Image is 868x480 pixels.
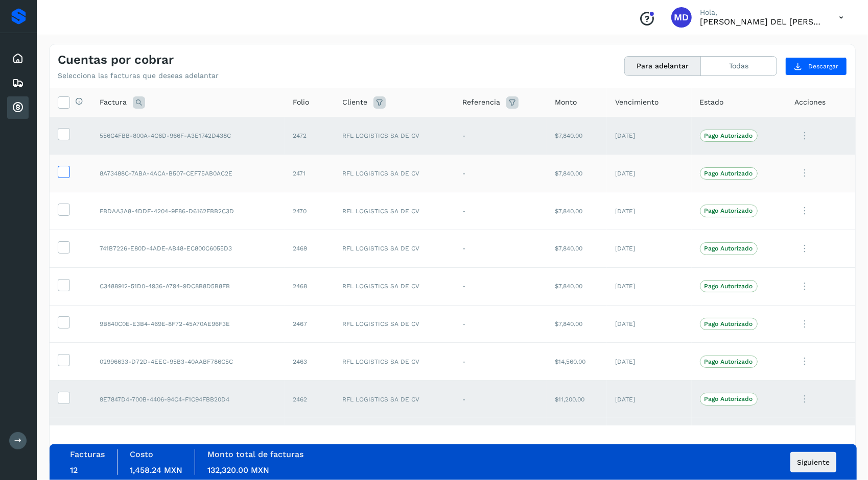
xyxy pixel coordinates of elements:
td: [DATE] [607,267,691,305]
p: Selecciona las facturas que deseas adelantar [58,71,219,80]
td: - [454,230,547,267]
p: Hola, [700,8,823,17]
div: Inicio [7,47,29,70]
label: Facturas [70,449,105,459]
td: $11,200.00 [547,381,607,418]
td: [DATE] [607,343,691,381]
td: 2469 [285,230,334,267]
button: Descargar [785,57,847,75]
td: 2470 [285,192,334,230]
td: [DATE] [607,418,691,456]
td: RFL LOGISTICS SA DE CV [334,381,454,418]
td: $13,440.00 [547,418,607,456]
td: 2462 [285,381,334,418]
td: [DATE] [607,305,691,343]
td: RFL LOGISTICS SA DE CV [334,305,454,343]
span: 1,458.24 MXN [130,465,182,475]
td: RFL LOGISTICS SA DE CV [334,418,454,456]
td: 2472 [285,117,334,155]
p: MARIA DEL CARMEN PALACIOS AYALA [700,17,823,27]
p: Pago Autorizado [705,283,753,290]
td: C3488912-51D0-4936-A794-9DC8B8D5B8FB [91,267,285,305]
div: Embarques [7,72,29,94]
td: - [454,192,547,230]
span: 132,320.00 MXN [207,465,269,475]
td: 8A73488C-7ABA-4ACA-B507-CEF75AB0AC2E [91,155,285,192]
td: $7,840.00 [547,117,607,155]
td: 507F97A6-F007-4404-8BFF-EE580197DCE8 [91,418,285,456]
span: Monto [555,97,577,108]
p: Pago Autorizado [705,358,753,365]
p: Pago Autorizado [705,395,753,402]
p: Pago Autorizado [705,320,753,327]
td: RFL LOGISTICS SA DE CV [334,192,454,230]
span: Vencimiento [615,97,659,108]
td: 741B7226-E80D-4ADE-AB48-EC800C6055D3 [91,230,285,267]
label: Costo [130,449,153,459]
td: RFL LOGISTICS SA DE CV [334,230,454,267]
td: RFL LOGISTICS SA DE CV [334,343,454,381]
span: Acciones [794,97,826,108]
span: Folio [293,97,309,108]
td: 556C4FBB-800A-4C6D-966F-A3E1742D438C [91,117,285,155]
td: - [454,418,547,456]
button: Para adelantar [625,57,701,75]
label: Monto total de facturas [207,449,303,459]
p: Pago Autorizado [705,245,753,252]
td: $7,840.00 [547,267,607,305]
td: - [454,267,547,305]
td: 9B840C0E-E3B4-469E-8F72-45A70AE96F3E [91,305,285,343]
td: 2471 [285,155,334,192]
td: [DATE] [607,192,691,230]
h4: Cuentas por cobrar [58,53,174,67]
td: 2467 [285,305,334,343]
td: [DATE] [607,117,691,155]
td: - [454,343,547,381]
button: Todas [701,57,777,75]
span: 12 [70,465,78,475]
td: - [454,117,547,155]
p: Pago Autorizado [705,132,753,139]
td: 02996633-D72D-4EEC-95B3-40AABF786C5C [91,343,285,381]
div: Cuentas por cobrar [7,96,29,119]
td: - [454,381,547,418]
button: Siguiente [790,452,836,472]
td: 2468 [285,267,334,305]
td: 2463 [285,343,334,381]
p: Pago Autorizado [705,207,753,214]
td: RFL LOGISTICS SA DE CV [334,117,454,155]
td: - [454,155,547,192]
td: [DATE] [607,155,691,192]
td: RFL LOGISTICS SA DE CV [334,267,454,305]
span: Factura [100,97,127,108]
td: $7,840.00 [547,230,607,267]
td: 2461 [285,418,334,456]
td: RFL LOGISTICS SA DE CV [334,155,454,192]
td: $7,840.00 [547,305,607,343]
td: $7,840.00 [547,192,607,230]
span: Cliente [342,97,367,108]
span: Descargar [808,62,838,71]
td: [DATE] [607,381,691,418]
p: Pago Autorizado [705,170,753,177]
td: [DATE] [607,230,691,267]
td: - [454,305,547,343]
td: $7,840.00 [547,155,607,192]
span: Estado [700,97,724,108]
td: $14,560.00 [547,343,607,381]
td: FBDAA3A8-4DDF-4204-9F86-D6162FBB2C3D [91,192,285,230]
span: Siguiente [797,459,830,466]
td: 9E7847D4-700B-4406-94C4-F1C94FBB20D4 [91,381,285,418]
span: Referencia [462,97,500,108]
